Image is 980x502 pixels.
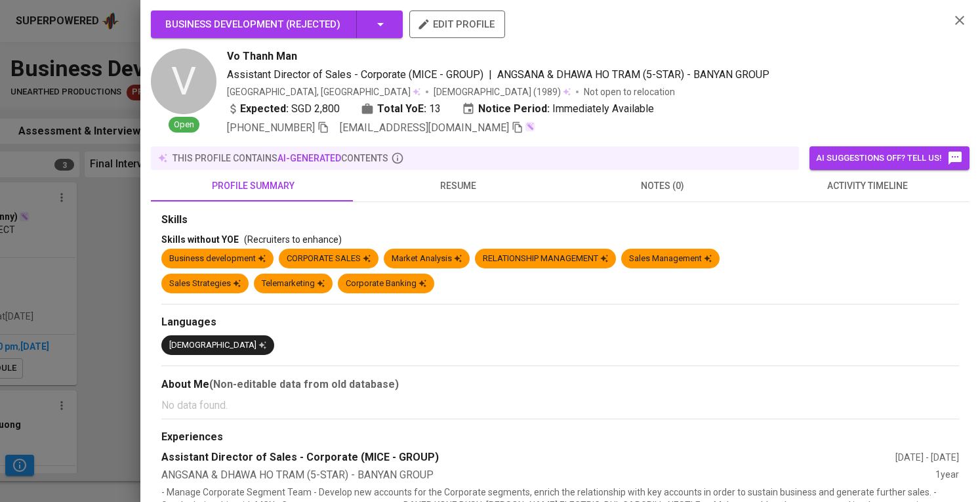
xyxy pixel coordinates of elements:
button: Business Development (Rejected) [151,10,403,38]
div: 1 year [935,468,959,483]
span: Assistant Director of Sales - Corporate (MICE - GROUP) [227,68,483,81]
div: Sales Management [629,253,712,265]
p: Not open to relocation [584,85,675,98]
b: Total YoE: [377,101,426,117]
p: this profile contains contents [173,152,388,165]
span: edit profile [420,16,495,33]
div: Sales Strategies [169,278,241,290]
div: About Me [161,377,959,392]
span: (Recruiters to enhance) [244,234,342,245]
span: AI suggestions off? Tell us! [816,150,963,166]
span: [DEMOGRAPHIC_DATA] [434,85,533,98]
div: Experiences [161,430,959,445]
div: RELATIONSHIP MANAGEMENT [483,253,608,265]
div: Skills [161,213,959,228]
span: AI-generated [277,153,341,163]
span: Vo Thanh Man [227,49,297,64]
b: (Non-editable data from old database) [209,378,399,390]
b: Expected: [240,101,289,117]
div: ANGSANA & DHAWA HO TRAM (5-STAR) - BANYAN GROUP [161,468,935,483]
span: activity timeline [773,178,962,194]
span: | [489,67,492,83]
a: edit profile [409,18,505,29]
button: AI suggestions off? Tell us! [809,146,970,170]
span: notes (0) [568,178,757,194]
div: Business development [169,253,266,265]
div: SGD 2,800 [227,101,340,117]
span: profile summary [159,178,348,194]
div: Assistant Director of Sales - Corporate (MICE - GROUP) [161,450,895,465]
div: V [151,49,216,114]
div: Languages [161,315,959,330]
span: ANGSANA & DHAWA HO TRAM (5-STAR) - BANYAN GROUP [497,68,769,81]
div: Telemarketing [262,278,325,290]
span: 13 [429,101,441,117]
button: edit profile [409,10,505,38]
div: [GEOGRAPHIC_DATA], [GEOGRAPHIC_DATA] [227,85,420,98]
span: Business Development ( Rejected ) [165,18,340,30]
span: Open [169,119,199,131]
span: [PHONE_NUMBER] [227,121,315,134]
img: magic_wand.svg [525,121,535,132]
span: Skills without YOE [161,234,239,245]
div: Immediately Available [462,101,654,117]
b: Notice Period: [478,101,550,117]
p: No data found. [161,398,959,413]
div: Market Analysis [392,253,462,265]
div: [DATE] - [DATE] [895,451,959,464]
span: resume [363,178,552,194]
div: (1989) [434,85,571,98]
div: [DEMOGRAPHIC_DATA] [169,339,266,352]
div: CORPORATE SALES [287,253,371,265]
div: Corporate Banking [346,278,426,290]
span: [EMAIL_ADDRESS][DOMAIN_NAME] [340,121,509,134]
